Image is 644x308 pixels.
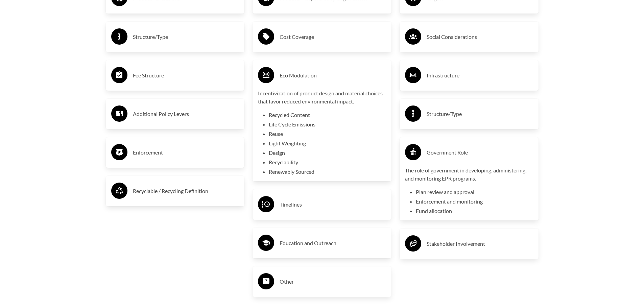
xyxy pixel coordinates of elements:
h3: Other [280,276,386,287]
h3: Timelines [280,199,386,210]
li: Recyclability [269,158,386,166]
li: Reuse [269,130,386,138]
h3: Recyclable / Recycling Definition [133,186,239,196]
li: Plan review and approval [416,188,533,196]
h3: Structure/Type [427,109,533,119]
p: Incentivization of product design and material choices that favor reduced environmental impact. [258,89,386,105]
li: Life Cycle Emissions [269,120,386,128]
h3: Government Role [427,147,533,158]
h3: Eco Modulation [280,70,386,81]
h3: Infrastructure [427,70,533,81]
li: Light Weighting [269,139,386,147]
li: Design [269,149,386,157]
p: The role of government in developing, administering, and monitoring EPR programs. [405,166,533,183]
h3: Enforcement [133,147,239,158]
h3: Education and Outreach [280,238,386,248]
li: Renewably Sourced [269,168,386,176]
h3: Structure/Type [133,31,239,42]
h3: Fee Structure [133,70,239,81]
li: Enforcement and monitoring [416,197,533,206]
h3: Social Considerations [427,31,533,42]
h3: Additional Policy Levers [133,109,239,119]
h3: Stakeholder Involvement [427,238,533,249]
li: Fund allocation [416,207,533,215]
li: Recycled Content [269,111,386,119]
h3: Cost Coverage [280,31,386,42]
